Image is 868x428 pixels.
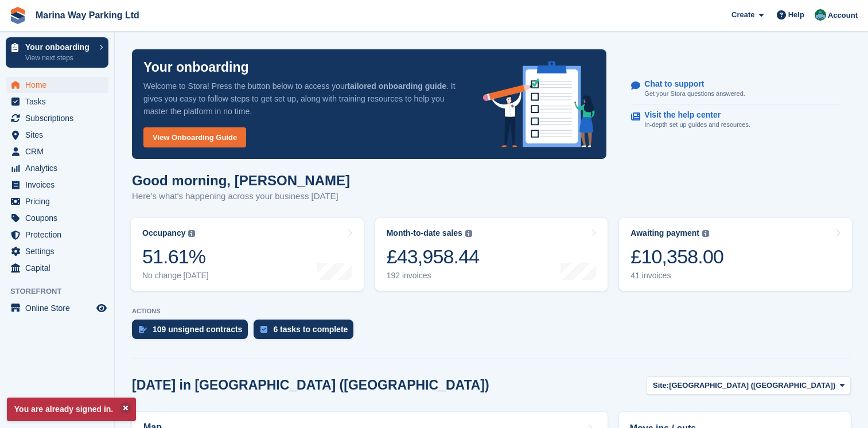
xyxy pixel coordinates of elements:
[6,37,108,68] a: Your onboarding View next steps
[139,326,147,333] img: contract_signature_icon-13c848040528278c33f63329250d36e43548de30e8caae1d1a13099fd9432cc5.svg
[260,326,267,333] img: task-75834270c22a3079a89374b754ae025e5fb1db73e45f91037f5363f120a921f8.svg
[6,177,108,193] a: menu
[815,9,826,21] img: Richard
[465,230,472,237] img: icon-info-grey-7440780725fd019a000dd9b08b2336e03edf1995a4989e88bcd33f0948082b44.svg
[6,300,108,316] a: menu
[132,320,254,345] a: 109 unsigned contracts
[6,193,108,209] a: menu
[387,271,480,281] div: 192 invoices
[6,210,108,226] a: menu
[25,127,94,143] span: Sites
[132,378,489,393] h2: [DATE] in [GEOGRAPHIC_DATA] ([GEOGRAPHIC_DATA])
[273,325,348,334] div: 6 tasks to complete
[25,210,94,226] span: Coupons
[25,160,94,176] span: Analytics
[731,9,754,21] span: Create
[828,10,858,21] span: Account
[619,218,852,291] a: Awaiting payment £10,358.00 41 invoices
[25,43,94,51] p: Your onboarding
[6,260,108,276] a: menu
[131,218,364,291] a: Occupancy 51.61% No change [DATE]
[647,376,851,395] button: Site: [GEOGRAPHIC_DATA] ([GEOGRAPHIC_DATA])
[132,308,851,315] p: ACTIONS
[188,230,195,237] img: icon-info-grey-7440780725fd019a000dd9b08b2336e03edf1995a4989e88bcd33f0948082b44.svg
[25,53,94,63] p: View next steps
[25,227,94,243] span: Protection
[644,120,750,130] p: In-depth set up guides and resources.
[630,271,723,281] div: 41 invoices
[25,260,94,276] span: Capital
[630,245,723,269] div: £10,358.00
[25,143,94,159] span: CRM
[31,6,144,25] a: Marina Way Parking Ltd
[143,127,246,147] a: View Onboarding Guide
[644,89,745,99] p: Get your Stora questions answered.
[347,81,446,91] strong: tailored onboarding guide
[387,228,462,238] div: Month-to-date sales
[6,94,108,110] a: menu
[6,77,108,93] a: menu
[25,243,94,259] span: Settings
[653,380,669,391] span: Site:
[788,9,804,21] span: Help
[142,271,209,281] div: No change [DATE]
[375,218,608,291] a: Month-to-date sales £43,958.44 192 invoices
[631,104,840,135] a: Visit the help center In-depth set up guides and resources.
[142,228,185,238] div: Occupancy
[6,127,108,143] a: menu
[644,79,735,89] p: Chat to support
[95,301,108,315] a: Preview store
[6,110,108,126] a: menu
[143,80,465,118] p: Welcome to Stora! Press the button below to access your . It gives you easy to follow steps to ge...
[25,193,94,209] span: Pricing
[6,160,108,176] a: menu
[25,300,94,316] span: Online Store
[631,73,840,105] a: Chat to support Get your Stora questions answered.
[630,228,699,238] div: Awaiting payment
[702,230,709,237] img: icon-info-grey-7440780725fd019a000dd9b08b2336e03edf1995a4989e88bcd33f0948082b44.svg
[25,177,94,193] span: Invoices
[143,61,249,74] p: Your onboarding
[387,245,480,269] div: £43,958.44
[25,110,94,126] span: Subscriptions
[153,325,242,334] div: 109 unsigned contracts
[6,143,108,159] a: menu
[132,190,350,203] p: Here's what's happening across your business [DATE]
[669,380,835,391] span: [GEOGRAPHIC_DATA] ([GEOGRAPHIC_DATA])
[644,110,741,120] p: Visit the help center
[254,320,359,345] a: 6 tasks to complete
[483,61,595,147] img: onboarding-info-6c161a55d2c0e0a8cae90662b2fe09162a5109e8cc188191df67fb4f79e88e88.svg
[6,243,108,259] a: menu
[132,173,350,188] h1: Good morning, [PERSON_NAME]
[9,7,26,24] img: stora-icon-8386f47178a22dfd0bd8f6a31ec36ba5ce8667c1dd55bd0f319d3a0aa187defe.svg
[7,398,136,421] p: You are already signed in.
[25,77,94,93] span: Home
[142,245,209,269] div: 51.61%
[10,286,114,297] span: Storefront
[25,94,94,110] span: Tasks
[6,227,108,243] a: menu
